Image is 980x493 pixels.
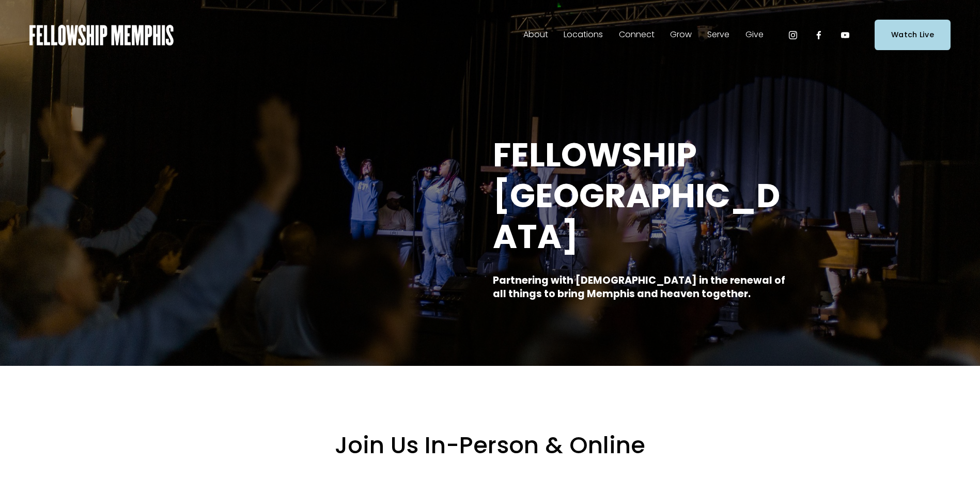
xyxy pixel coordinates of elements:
[788,30,798,40] a: Instagram
[523,27,548,43] a: folder dropdown
[670,27,692,43] a: folder dropdown
[670,27,692,42] span: Grow
[29,25,174,45] img: Fellowship Memphis
[564,27,603,42] span: Locations
[523,27,548,42] span: About
[619,27,655,43] a: folder dropdown
[745,27,764,42] span: Give
[840,30,850,40] a: YouTube
[707,27,729,43] a: folder dropdown
[619,27,655,42] span: Connect
[814,30,824,40] a: Facebook
[745,27,764,43] a: folder dropdown
[493,273,787,301] strong: Partnering with [DEMOGRAPHIC_DATA] in the renewal of all things to bring Memphis and heaven toget...
[875,20,951,50] a: Watch Live
[180,430,800,460] h2: Join Us In-Person & Online
[493,132,780,259] strong: FELLOWSHIP [GEOGRAPHIC_DATA]
[707,27,729,42] span: Serve
[564,27,603,43] a: folder dropdown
